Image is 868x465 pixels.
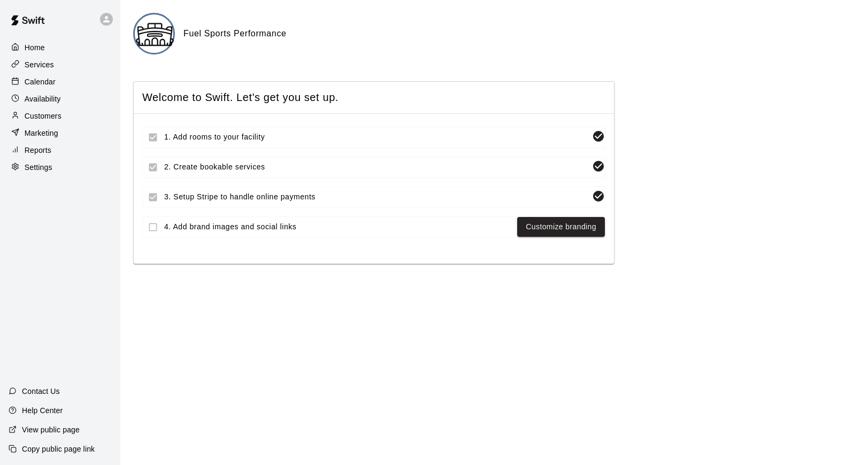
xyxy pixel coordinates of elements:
a: Reports [9,142,112,158]
p: Calendar [25,76,56,87]
p: Customers [25,111,62,121]
p: Contact Us [22,386,60,397]
p: Copy public page link [22,444,95,454]
a: Customers [9,108,112,124]
span: 1. Add rooms to your facility [164,131,588,143]
a: Calendar [9,74,112,90]
a: Settings [9,159,112,175]
p: Services [25,59,54,70]
button: Customize branding [517,217,605,237]
p: View public page [22,424,80,435]
p: Help Center [22,405,63,416]
span: Welcome to Swift. Let's get you set up. [142,90,605,105]
a: Availability [9,91,112,107]
p: Marketing [25,128,58,138]
a: Services [9,57,112,73]
img: Fuel Sports Performance logo [135,14,175,55]
a: Marketing [9,125,112,141]
p: Availability [25,94,61,104]
span: 3. Setup Stripe to handle online payments [164,191,588,203]
a: Customize branding [526,220,596,234]
p: Settings [25,162,52,173]
p: Reports [25,145,51,156]
span: 4. Add brand images and social links [164,221,513,232]
h6: Fuel Sports Performance [183,27,287,41]
span: 2. Create bookable services [164,161,588,173]
p: Home [25,42,45,53]
a: Home [9,40,112,56]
